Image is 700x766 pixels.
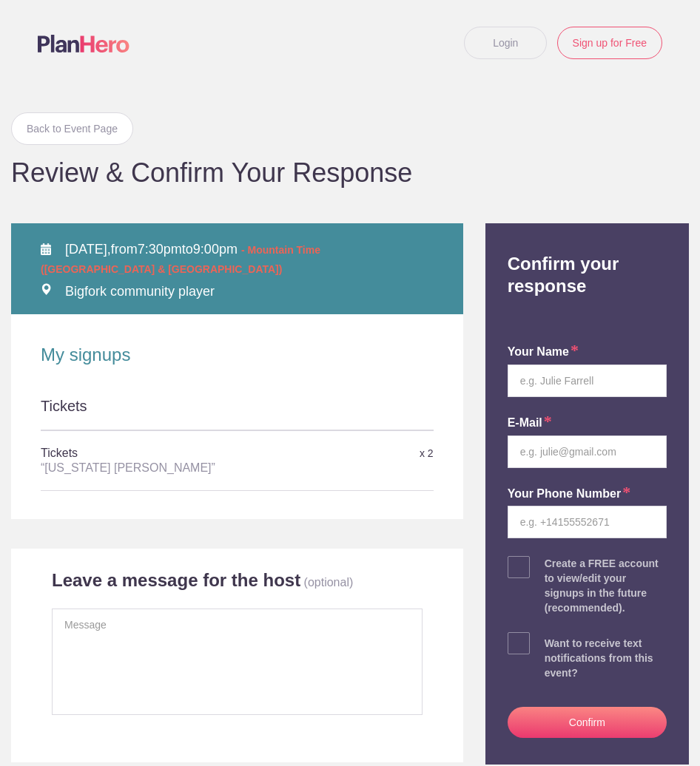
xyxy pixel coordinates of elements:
a: Back to Event Page [11,112,133,145]
img: Logo main planhero [38,35,129,52]
span: Bigfork community player [65,284,215,299]
button: Confirm [508,707,667,738]
label: E-mail [508,415,552,432]
span: 9:00pm [193,242,238,257]
span: from to [41,242,320,276]
span: [DATE], [65,242,111,257]
div: x 2 [303,441,434,467]
p: (optional) [304,576,354,589]
div: “[US_STATE] [PERSON_NAME]” [41,461,303,475]
h2: My signups [41,344,434,366]
input: e.g. +14155552671 [508,506,667,538]
label: Your Phone Number [508,486,631,503]
div: Create a FREE account to view/edit your signups in the future (recommended). [545,556,667,615]
a: Login [464,27,547,59]
img: Calendar alt [41,243,51,255]
div: Want to receive text notifications from this event? [545,636,667,680]
h2: Leave a message for the host [52,569,300,592]
span: - Mountain Time ([GEOGRAPHIC_DATA] & [GEOGRAPHIC_DATA]) [41,244,320,275]
div: Tickets [41,396,434,430]
span: 7:30pm [138,242,182,257]
h2: Confirm your response [497,223,678,297]
input: e.g. Julie Farrell [508,365,667,397]
input: e.g. julie@gmail.com [508,435,667,468]
h1: Review & Confirm Your Response [11,160,689,186]
label: your name [508,344,579,361]
h5: Tickets [41,438,303,483]
a: Sign up for Free [557,27,662,59]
